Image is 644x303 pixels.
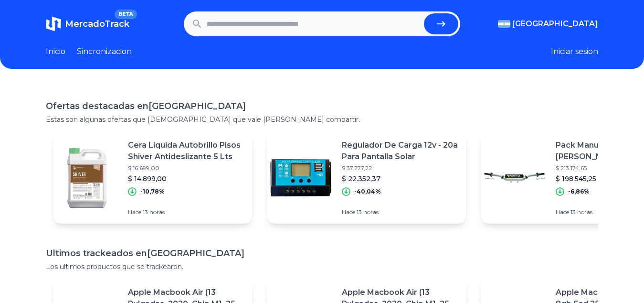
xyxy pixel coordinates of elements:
[46,247,598,260] h1: Ultimos trackeados en [GEOGRAPHIC_DATA]
[568,188,590,195] p: -6,86%
[65,19,129,29] span: MercadoTrack
[498,20,510,28] img: Argentina
[551,46,598,57] button: Iniciar sesion
[46,46,65,57] a: Inicio
[46,16,61,32] img: MercadoTrack
[128,140,244,162] p: Cera Liquida Autobrillo Pisos Shiver Antideslizante 5 Lts
[46,262,598,271] p: Los ultimos productos que se trackearon.
[46,115,598,124] p: Estas son algunas ofertas que [DEMOGRAPHIC_DATA] que vale [PERSON_NAME] compartir.
[267,132,466,224] a: Featured imageRegulador De Carga 12v - 20a Para Pantalla Solar$ 37.277,22$ 22.352,37-40,04%Hace 1...
[342,164,458,172] p: $ 37.277,22
[128,174,244,184] p: $ 14.899,00
[342,174,458,184] p: $ 22.352,37
[498,18,598,30] button: [GEOGRAPHIC_DATA]
[128,164,244,172] p: $ 16.699,00
[46,99,598,113] h1: Ofertas destacadas en [GEOGRAPHIC_DATA]
[46,16,129,32] a: MercadoTrackBETA
[115,10,137,19] span: BETA
[512,18,598,30] span: [GEOGRAPHIC_DATA]
[481,144,548,211] img: Featured image
[140,188,165,195] p: -10,78%
[354,188,381,195] p: -40,04%
[53,132,252,224] a: Featured imageCera Liquida Autobrillo Pisos Shiver Antideslizante 5 Lts$ 16.699,00$ 14.899,00-10,...
[267,144,334,211] img: Featured image
[128,208,244,216] p: Hace 13 horas
[53,144,120,211] img: Featured image
[77,46,132,57] a: Sincronizacion
[342,140,458,162] p: Regulador De Carga 12v - 20a Para Pantalla Solar
[342,208,458,216] p: Hace 13 horas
